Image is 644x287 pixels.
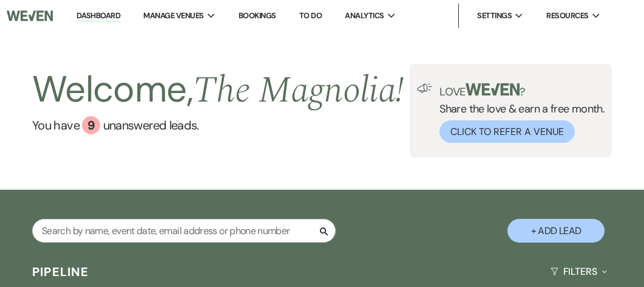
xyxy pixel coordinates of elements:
h3: Pipeline [32,263,89,280]
a: Bookings [239,10,276,21]
div: Share the love & earn a free month. [432,83,605,143]
span: Resources [546,10,588,22]
span: Manage Venues [143,10,203,22]
p: Love ? [439,83,605,97]
span: Analytics [345,10,384,22]
a: Dashboard [76,10,120,22]
button: + Add Lead [507,219,605,243]
div: 9 [82,116,100,134]
button: Click to Refer a Venue [439,120,575,143]
span: Settings [477,10,512,22]
a: To Do [299,10,322,21]
input: Search by name, event date, email address or phone number [32,219,336,243]
img: Weven Logo [7,3,53,29]
img: weven-logo-green.svg [466,83,520,95]
h2: Welcome, [32,64,404,116]
span: The Magnolia ! [193,63,404,119]
a: You have 9 unanswered leads. [32,116,404,134]
img: loud-speaker-illustration.svg [417,83,432,93]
